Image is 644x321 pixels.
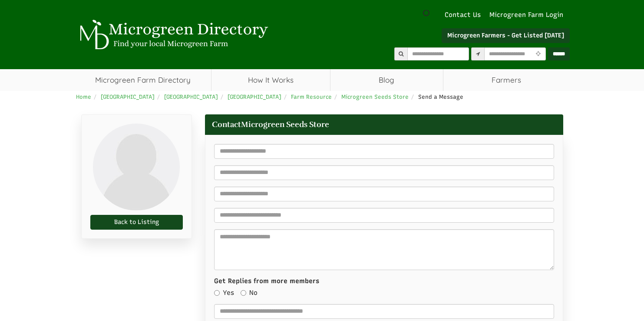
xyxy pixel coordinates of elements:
[93,124,180,211] img: Microgreen Seeds Store Microgreen Farmer
[418,94,463,100] span: Send a Message
[443,69,570,91] span: Farmers
[211,69,330,91] a: How It Works
[90,215,183,230] a: Back to Listing
[241,119,329,130] span: Microgreen Seeds Store
[75,69,211,91] a: Microgreen Farm Directory
[440,10,485,20] a: Contact Us
[489,10,568,20] a: Microgreen Farm Login
[442,28,570,43] a: Microgreen Farmers - Get Listed [DATE]
[241,290,246,296] input: No
[291,94,332,100] a: Farm Resource
[76,94,91,100] a: Home
[205,114,563,135] h1: Contact
[341,94,409,100] a: Microgreen Seeds Store
[214,277,319,286] label: Get Replies from more members
[534,51,543,57] i: Use Current Location
[75,20,270,50] img: Microgreen Directory
[101,94,155,100] a: [GEOGRAPHIC_DATA]
[241,288,258,298] label: No
[330,69,443,91] a: Blog
[164,94,218,100] a: [GEOGRAPHIC_DATA]
[228,94,281,100] a: [GEOGRAPHIC_DATA]
[214,288,234,298] label: Yes
[214,290,220,296] input: Yes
